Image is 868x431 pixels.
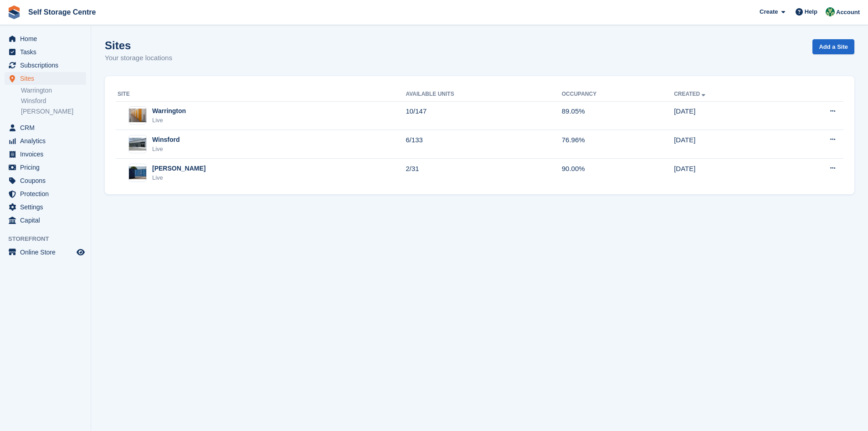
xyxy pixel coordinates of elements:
a: menu [5,214,86,227]
td: 76.96% [562,130,674,159]
h1: Sites [105,39,172,52]
td: 2/31 [406,159,561,187]
a: menu [5,135,86,147]
a: Winsford [21,97,86,105]
a: [PERSON_NAME] [21,107,86,116]
th: Occupancy [562,87,674,102]
a: Self Storage Centre [25,5,99,20]
div: Live [152,145,180,154]
td: 10/147 [406,101,561,130]
span: Online Store [20,246,75,259]
a: menu [5,174,86,187]
a: menu [5,46,86,58]
img: stora-icon-8386f47178a22dfd0bd8f6a31ec36ba5ce8667c1dd55bd0f319d3a0aa187defe.svg [7,5,21,19]
img: Image of Arley site [129,166,146,180]
a: menu [5,32,86,45]
img: Image of Warrington site [129,109,146,122]
a: menu [5,72,86,85]
th: Available Units [406,87,561,102]
span: CRM [20,121,75,134]
a: menu [5,148,86,161]
a: Add a Site [812,39,854,54]
a: Created [674,91,707,97]
span: Capital [20,214,75,227]
span: Coupons [20,174,75,187]
td: [DATE] [674,101,781,130]
a: menu [5,187,86,200]
div: Warrington [152,106,186,116]
span: Sites [20,72,75,85]
span: Storefront [8,234,91,244]
span: Pricing [20,161,75,174]
img: Neil Taylor [826,7,835,16]
td: 90.00% [562,159,674,187]
a: menu [5,201,86,213]
td: 6/133 [406,130,561,159]
a: menu [5,59,86,72]
div: Winsford [152,135,180,145]
a: menu [5,121,86,134]
span: Settings [20,201,75,213]
th: Site [116,87,406,102]
a: menu [5,161,86,174]
span: Account [836,8,860,17]
span: Subscriptions [20,59,75,72]
span: Analytics [20,135,75,147]
div: Live [152,116,186,125]
span: Tasks [20,46,75,58]
span: Help [805,7,817,16]
div: [PERSON_NAME] [152,164,205,173]
a: menu [5,246,86,259]
a: Preview store [75,247,86,258]
span: Protection [20,187,75,200]
span: Invoices [20,148,75,161]
span: Create [760,7,778,16]
p: Your storage locations [105,53,172,63]
a: Warrington [21,86,86,95]
td: [DATE] [674,159,781,187]
td: [DATE] [674,130,781,159]
img: Image of Winsford site [129,138,146,151]
td: 89.05% [562,101,674,130]
div: Live [152,173,205,182]
span: Home [20,32,75,45]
